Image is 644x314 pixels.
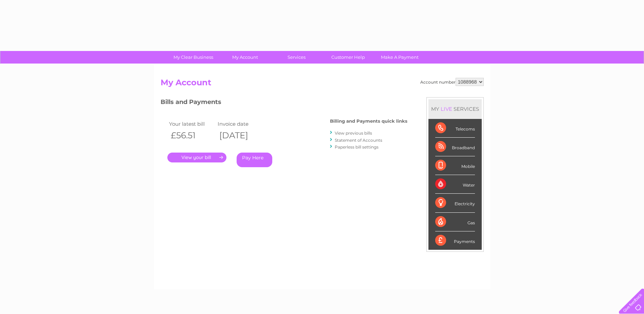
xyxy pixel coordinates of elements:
[320,51,376,64] a: Customer Help
[435,213,475,231] div: Gas
[439,106,454,112] div: LIVE
[335,138,382,143] a: Statement of Accounts
[167,128,216,142] th: £56.51
[435,194,475,212] div: Electricity
[335,144,379,150] a: Paperless bill settings
[435,119,475,138] div: Telecoms
[420,78,484,86] div: Account number
[435,138,475,156] div: Broadband
[269,51,325,64] a: Services
[372,51,428,64] a: Make A Payment
[216,119,265,128] td: Invoice date
[161,97,407,109] h3: Bills and Payments
[237,153,272,167] a: Pay Here
[330,119,407,124] h4: Billing and Payments quick links
[435,156,475,175] div: Mobile
[167,119,216,128] td: Your latest bill
[167,153,226,162] a: .
[435,231,475,250] div: Payments
[435,175,475,194] div: Water
[165,51,221,64] a: My Clear Business
[428,99,482,119] div: MY SERVICES
[161,78,484,91] h2: My Account
[216,128,265,142] th: [DATE]
[335,130,372,136] a: View previous bills
[217,51,273,64] a: My Account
